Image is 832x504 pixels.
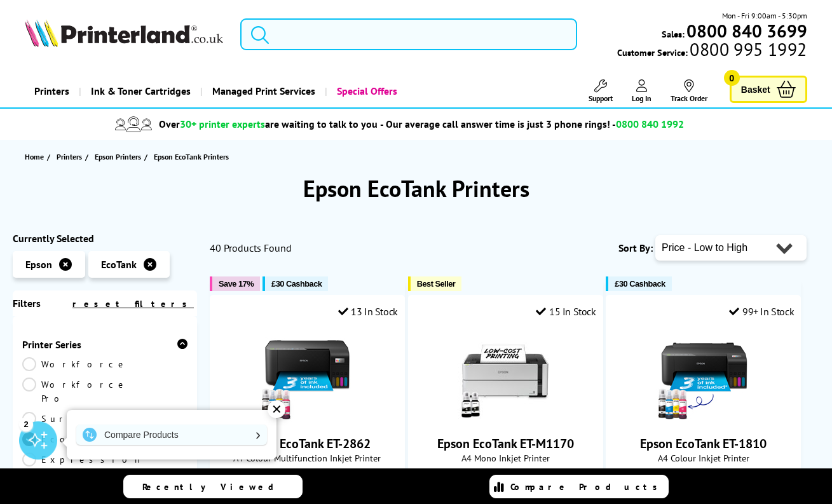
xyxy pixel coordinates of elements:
[210,242,292,254] span: 40 Products Found
[79,75,200,107] a: Ink & Toner Cartridges
[219,279,254,289] span: Save 17%
[95,150,144,163] a: Epson Printers
[589,79,613,103] a: Support
[25,19,224,50] a: Printerland Logo
[729,305,794,318] div: 99+ In Stock
[259,412,355,425] a: Epson EcoTank ET-2862
[408,276,462,291] button: Best Seller
[338,305,398,318] div: 13 In Stock
[22,338,188,351] div: Printer Series
[76,425,267,445] a: Compare Products
[656,412,751,425] a: Epson EcoTank ET-1810
[25,258,52,271] span: Epson
[95,150,141,163] span: Epson Printers
[259,327,355,423] img: Epson EcoTank ET-2862
[91,75,191,107] span: Ink & Toner Cartridges
[13,174,819,203] h1: Epson EcoTank Printers
[57,150,85,163] a: Printers
[123,475,303,498] a: Recently Viewed
[244,435,371,452] a: Epson EcoTank ET-2862
[615,279,665,289] span: £30 Cashback
[741,81,770,98] span: Basket
[617,43,807,58] span: Customer Service:
[685,25,807,37] a: 0800 840 3699
[618,242,653,254] span: Sort By:
[510,481,664,493] span: Compare Products
[632,93,651,103] span: Log In
[22,453,143,480] a: Expression Photo
[730,76,807,103] a: Basket 0
[271,279,322,289] span: £30 Cashback
[13,232,197,245] div: Currently Selected
[671,79,707,103] a: Track Order
[417,279,456,289] span: Best Seller
[13,297,41,310] span: Filters
[662,28,685,40] span: Sales:
[458,412,553,425] a: Epson EcoTank ET-M1170
[616,118,684,130] span: 0800 840 1992
[606,276,671,291] button: £30 Cashback
[325,75,407,107] a: Special Offers
[263,276,328,291] button: £30 Cashback
[180,118,265,130] span: 30+ printer experts
[536,305,596,318] div: 15 In Stock
[722,10,807,22] span: Mon - Fri 9:00am - 5:30pm
[613,452,794,464] span: A4 Colour Inkjet Printer
[415,452,596,464] span: A4 Mono Inkjet Printer
[25,75,79,107] a: Printers
[656,327,751,423] img: Epson EcoTank ET-1810
[210,276,260,291] button: Save 17%
[632,79,651,103] a: Log In
[72,298,194,310] a: reset filters
[268,400,285,418] div: ✕
[22,378,128,405] a: Workforce Pro
[458,327,553,423] img: Epson EcoTank ET-M1170
[688,43,807,55] span: 0800 995 1992
[22,412,121,426] a: SureColor
[101,258,137,271] span: EcoTank
[22,432,105,446] a: EcoTank
[640,435,767,452] a: Epson EcoTank ET-1810
[57,150,82,163] span: Printers
[489,475,669,498] a: Compare Products
[154,152,229,161] span: Epson EcoTank Printers
[686,19,807,43] b: 0800 840 3699
[437,435,574,452] a: Epson EcoTank ET-M1170
[22,357,128,371] a: Workforce
[724,70,740,86] span: 0
[200,75,325,107] a: Managed Print Services
[217,452,398,464] span: A4 Colour Multifunction Inkjet Printer
[589,93,613,103] span: Support
[159,118,378,130] span: Over are waiting to talk to you
[25,150,47,163] a: Home
[25,19,223,47] img: Printerland Logo
[380,118,684,130] span: - Our average call answer time is just 3 phone rings! -
[19,417,33,431] div: 2
[142,481,287,493] span: Recently Viewed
